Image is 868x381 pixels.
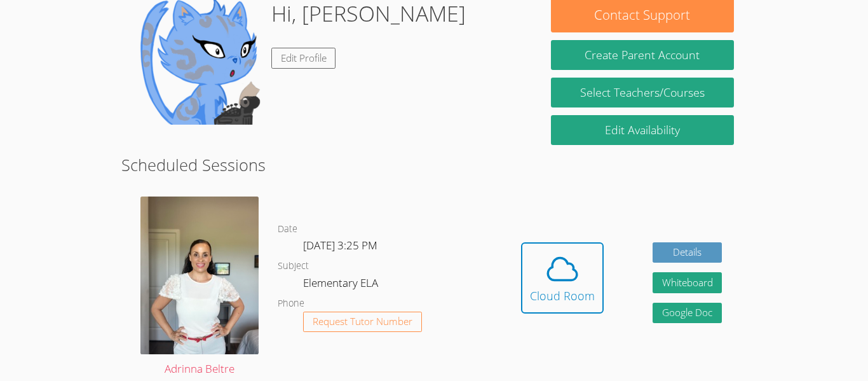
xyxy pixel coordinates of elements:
button: Whiteboard [653,272,722,293]
dt: Subject [278,258,309,274]
a: Select Teachers/Courses [551,78,734,107]
dd: Elementary ELA [303,274,381,296]
div: Cloud Room [530,287,595,305]
span: [DATE] 3:25 PM [303,238,377,253]
img: IMG_9685.jpeg [140,197,259,354]
a: Edit Availability [551,115,734,145]
button: Request Tutor Number [303,312,422,333]
dt: Date [278,221,297,237]
a: Adrinna Beltre [140,197,259,378]
span: Request Tutor Number [313,317,412,326]
a: Details [653,242,722,263]
a: Edit Profile [271,48,336,69]
button: Cloud Room [521,242,604,314]
h2: Scheduled Sessions [121,153,747,177]
dt: Phone [278,296,304,312]
a: Google Doc [653,303,722,324]
button: Create Parent Account [551,40,734,70]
